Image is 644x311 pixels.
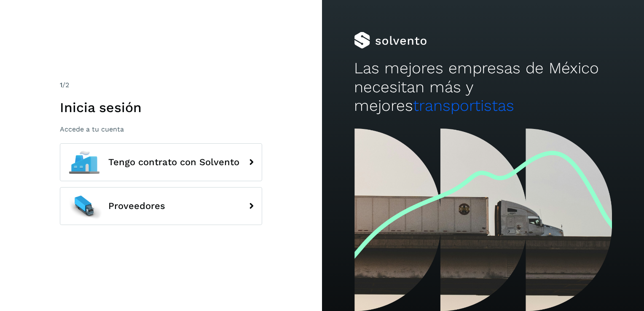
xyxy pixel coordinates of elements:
p: Accede a tu cuenta [60,125,262,133]
h1: Inicia sesión [60,99,262,115]
span: Tengo contrato con Solvento [108,157,239,167]
button: Tengo contrato con Solvento [60,143,262,181]
span: transportistas [413,97,514,115]
div: /2 [60,80,262,90]
button: Proveedores [60,187,262,225]
span: 1 [60,81,62,89]
h2: Las mejores empresas de México necesitan más y mejores [354,59,612,115]
span: Proveedores [108,201,165,211]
